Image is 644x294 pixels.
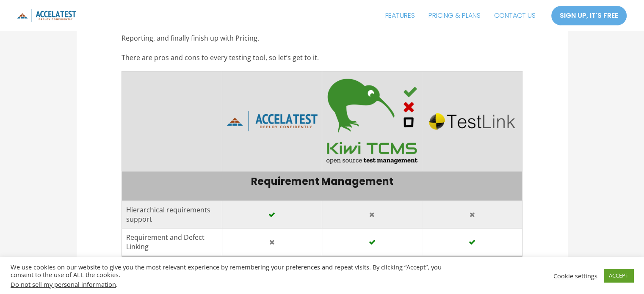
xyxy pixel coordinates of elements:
[487,5,542,26] a: CONTACT US
[11,263,447,288] div: We use cookies on our website to give you the most relevant experience by remembering your prefer...
[122,201,222,228] td: Hierarchical requirements support
[122,52,522,64] p: There are pros and cons to every testing tool, so let’s get to it.
[604,269,633,282] a: ACCEPT
[379,5,542,26] nav: Site Navigation
[17,9,76,22] img: icon
[122,228,222,256] td: Requirement and Defect Linking
[551,5,627,26] a: SIGN UP, IT'S FREE
[126,176,518,188] h3: Requirement Management
[426,110,517,132] img: testlink-300x73.png
[11,280,447,288] div: .
[379,5,422,26] a: FEATURES
[553,272,597,280] a: Cookie settings
[326,76,417,167] img: kiwi-tcms-300x300.png
[11,280,116,289] a: Do not sell my personal information
[227,111,318,131] img: AccelaTest-API-Testing-Simplified-1-300x67.png
[422,5,487,26] a: PRICING & PLANS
